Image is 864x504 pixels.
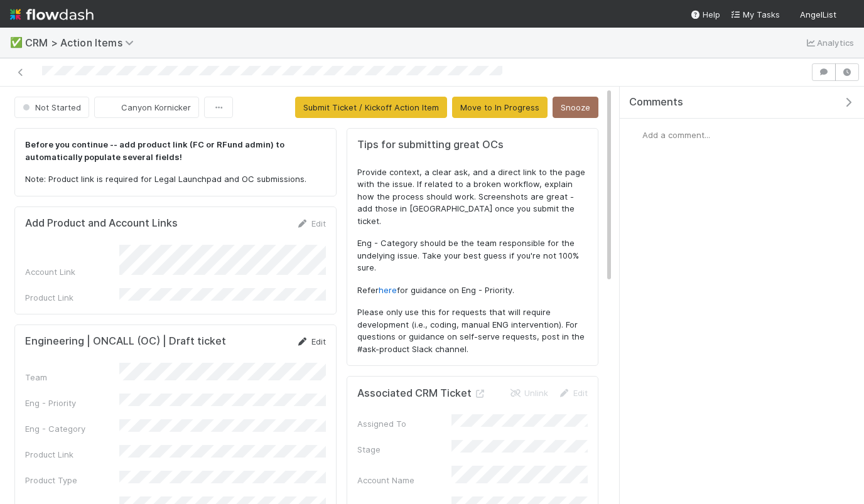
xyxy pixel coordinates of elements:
a: here [379,285,397,295]
div: Eng - Category [25,422,119,435]
a: Unlink [509,388,548,398]
h5: Engineering | ONCALL (OC) | Draft ticket [25,335,226,348]
h5: Add Product and Account Links [25,217,178,230]
span: Add a comment... [642,130,710,140]
div: Product Type [25,474,119,486]
p: Note: Product link is required for Legal Launchpad and OC submissions. [25,173,326,186]
div: Account Name [357,474,451,486]
span: Comments [629,96,683,109]
p: Eng - Category should be the team responsible for the undelying issue. Take your best guess if yo... [357,237,588,274]
a: Analytics [804,35,854,50]
div: Stage [357,443,451,456]
div: Product Link [25,448,119,461]
span: Not Started [20,102,81,112]
div: Assigned To [357,417,451,430]
button: Move to In Progress [452,97,548,118]
h5: Associated CRM Ticket [357,387,487,400]
p: Provide context, a clear ask, and a direct link to the page with the issue. If related to a broke... [357,166,588,228]
img: avatar_d1f4bd1b-0b26-4d9b-b8ad-69b413583d95.png [105,101,117,114]
div: Eng - Priority [25,397,119,409]
div: Help [690,8,720,21]
strong: Before you continue -- add product link (FC or RFund admin) to automatically populate several fie... [25,139,284,162]
p: Refer for guidance on Eng - Priority. [357,284,588,297]
a: My Tasks [730,8,780,21]
a: Edit [296,218,326,228]
img: avatar_d1f4bd1b-0b26-4d9b-b8ad-69b413583d95.png [841,9,854,21]
img: logo-inverted-e16ddd16eac7371096b0.svg [10,4,94,25]
button: Submit Ticket / Kickoff Action Item [295,97,447,118]
a: Edit [558,388,588,398]
button: Canyon Kornicker [94,97,199,118]
span: My Tasks [730,9,780,19]
span: AngelList [800,9,836,19]
span: Canyon Kornicker [121,102,191,112]
div: Product Link [25,291,119,304]
div: Account Link [25,265,119,278]
a: Edit [296,336,326,346]
p: Please only use this for requests that will require development (i.e., coding, manual ENG interve... [357,306,588,355]
span: CRM > Action Items [25,36,140,49]
button: Snooze [553,97,598,118]
h5: Tips for submitting great OCs [357,139,588,151]
button: Not Started [14,97,89,118]
img: avatar_d1f4bd1b-0b26-4d9b-b8ad-69b413583d95.png [630,129,642,141]
span: ✅ [10,37,23,48]
div: Team [25,371,119,383]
